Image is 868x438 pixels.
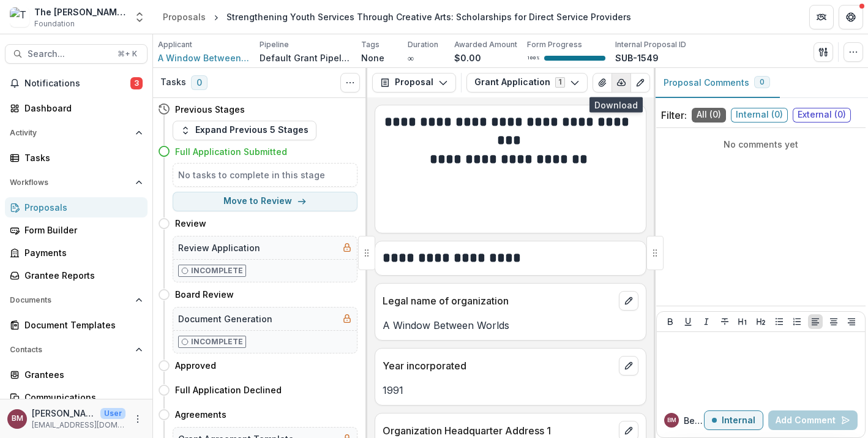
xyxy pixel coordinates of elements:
button: Align Left [808,314,823,329]
button: Internal [704,410,763,430]
p: SUB-1549 [615,51,659,64]
span: External ( 0 ) [793,108,851,123]
button: View Attached Files [593,73,612,93]
button: Search... [5,44,148,64]
div: The [PERSON_NAME] and [PERSON_NAME] Foundation [34,6,126,18]
p: $0.00 [454,51,481,64]
button: Move to Review [173,192,357,211]
button: Proposal Comments [654,68,780,98]
p: Duration [408,39,438,50]
p: Year incorporated [383,358,614,373]
div: Dashboard [24,102,138,115]
button: Grant Application1 [466,73,588,93]
button: Heading 2 [754,314,768,329]
button: Open Contacts [5,340,148,360]
button: Partners [809,5,834,29]
a: Payments [5,243,148,263]
h4: Full Application Submitted [175,145,287,158]
p: Internal Proposal ID [615,39,686,50]
p: No comments yet [661,138,861,151]
p: 1991 [383,383,638,398]
span: Foundation [34,18,75,29]
span: A Window Between Worlds [158,51,250,64]
a: Proposals [5,197,148,217]
h3: Tasks [160,77,186,88]
button: edit [619,291,638,311]
h5: Document Generation [178,312,272,325]
button: Open Activity [5,123,148,143]
p: Tags [361,39,380,50]
p: 100 % [527,54,539,62]
button: Add Comment [768,410,858,430]
span: Internal ( 0 ) [731,108,788,123]
div: Grantees [24,368,138,381]
div: Document Templates [24,319,138,331]
h4: Full Application Declined [175,383,282,396]
span: 3 [130,77,143,89]
a: Document Templates [5,315,148,335]
p: Internal [722,415,755,426]
a: Form Builder [5,220,148,240]
div: Proposals [163,10,206,23]
p: Incomplete [191,336,243,347]
p: Pipeline [260,39,289,50]
h4: Agreements [175,408,226,421]
p: User [100,408,125,419]
button: Align Center [826,314,841,329]
p: Awarded Amount [454,39,517,50]
h4: Approved [175,359,216,372]
div: Tasks [24,151,138,164]
button: Open Documents [5,290,148,310]
h4: Previous Stages [175,103,245,116]
p: None [361,51,384,64]
button: Open entity switcher [131,5,148,29]
button: Toggle View Cancelled Tasks [340,73,360,93]
button: Expand Previous 5 Stages [173,121,316,140]
p: Default Grant Pipeline [260,51,351,64]
button: Notifications3 [5,74,148,93]
a: Grantees [5,364,148,385]
nav: breadcrumb [158,8,636,26]
span: All ( 0 ) [692,108,726,123]
a: Proposals [158,8,211,26]
a: Tasks [5,148,148,168]
a: Dashboard [5,98,148,118]
p: [PERSON_NAME] [32,407,95,420]
div: Strengthening Youth Services Through Creative Arts: Scholarships for Direct Service Providers [226,10,631,23]
span: Search... [28,49,110,59]
p: Applicant [158,39,192,50]
span: Contacts [10,345,130,354]
p: ∞ [408,51,414,64]
button: Underline [681,314,695,329]
p: Legal name of organization [383,293,614,308]
button: Italicize [699,314,714,329]
h4: Review [175,217,206,230]
p: A Window Between Worlds [383,318,638,333]
p: [EMAIL_ADDRESS][DOMAIN_NAME] [32,420,125,431]
span: 0 [760,78,765,86]
p: Filter: [661,108,687,123]
button: Bold [663,314,678,329]
span: Documents [10,296,130,304]
button: Edit as form [630,73,650,93]
button: Ordered List [790,314,804,329]
button: Get Help [839,5,863,29]
div: Form Builder [24,224,138,236]
h5: No tasks to complete in this stage [178,168,352,181]
p: Incomplete [191,265,243,276]
span: Workflows [10,178,130,187]
a: Communications [5,387,148,407]
div: Bethanie Milteer [12,415,23,423]
span: Notifications [24,78,130,89]
button: Proposal [372,73,456,93]
a: Grantee Reports [5,265,148,285]
span: 0 [191,75,208,90]
h4: Board Review [175,288,234,301]
span: Activity [10,129,130,137]
div: Communications [24,391,138,404]
button: More [130,412,145,426]
p: Form Progress [527,39,582,50]
button: Open Workflows [5,173,148,192]
div: Bethanie Milteer [667,417,676,423]
h5: Review Application [178,241,260,254]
